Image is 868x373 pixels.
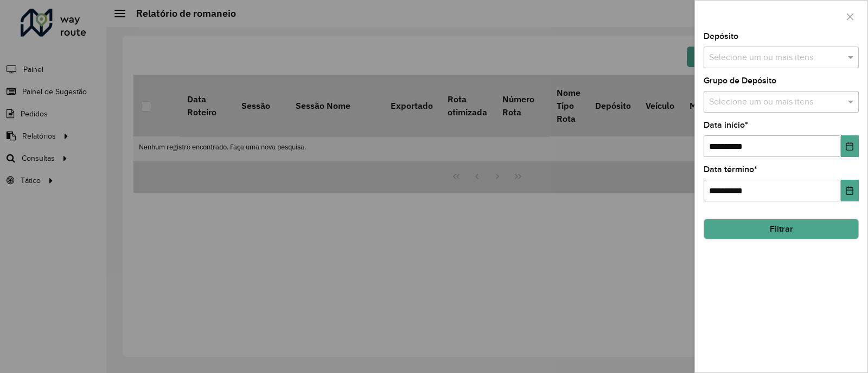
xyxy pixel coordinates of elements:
[841,135,859,157] button: Choose Date
[704,74,776,87] label: Grupo de Depósito
[841,180,859,201] button: Choose Date
[704,119,748,132] label: Data início
[704,163,757,176] label: Data término
[704,219,859,239] button: Filtrar
[704,30,738,43] label: Depósito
